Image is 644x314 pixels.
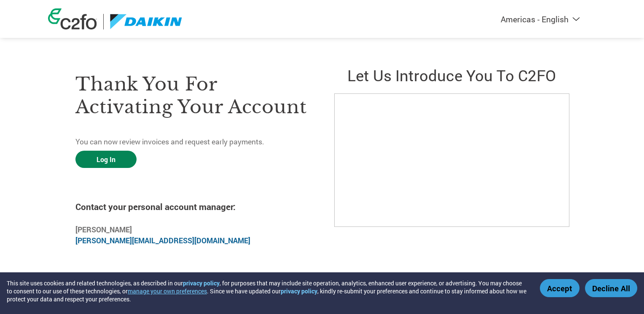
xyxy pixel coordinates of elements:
h3: Thank you for activating your account [75,73,310,118]
h2: Let us introduce you to C2FO [334,65,569,85]
div: This site uses cookies and related technologies, as described in our , for purposes that may incl... [7,279,528,303]
a: Log In [75,151,137,168]
button: Accept [540,279,580,297]
p: You can now review invoices and request early payments. [75,136,310,147]
b: [PERSON_NAME] [75,225,132,234]
button: manage your own preferences [128,287,207,295]
iframe: C2FO Introduction Video [334,93,569,227]
img: Daikin [110,14,182,29]
a: [PERSON_NAME][EMAIL_ADDRESS][DOMAIN_NAME] [75,236,250,245]
img: c2fo logo [48,8,97,29]
h4: Contact your personal account manager: [75,201,310,213]
button: Decline All [585,279,637,297]
a: privacy policy [183,279,220,287]
a: privacy policy [281,287,317,295]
